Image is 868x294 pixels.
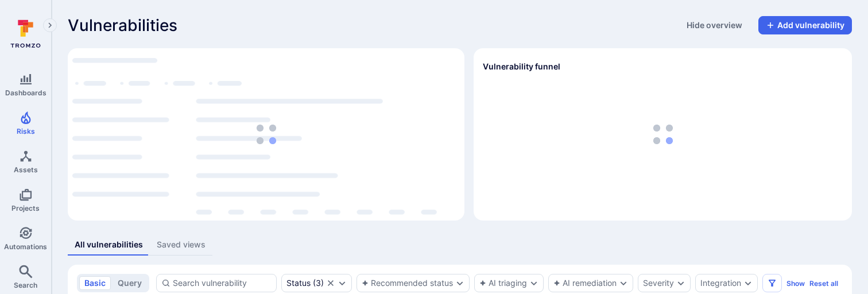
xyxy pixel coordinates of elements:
[257,125,276,144] img: Loading...
[483,61,560,72] h2: Vulnerability funnel
[362,278,453,288] button: Recommended status
[17,127,35,136] span: Risks
[46,21,54,30] i: Expand navigation menu
[72,53,460,216] div: loading spinner
[700,278,741,288] button: Integration
[11,204,40,212] span: Projects
[786,279,805,288] button: Show
[75,239,143,250] div: All vulnerabilities
[173,277,272,289] input: Search vulnerability
[286,278,311,288] div: Status
[529,278,538,288] button: Expand dropdown
[809,279,838,288] button: Reset all
[455,278,464,288] button: Expand dropdown
[743,278,753,288] button: Expand dropdown
[479,278,527,288] button: AI triaging
[68,48,464,220] div: Top integrations by vulnerabilities
[14,165,38,174] span: Assets
[338,278,347,288] button: Expand dropdown
[758,16,852,34] button: Add vulnerability
[113,276,147,290] button: query
[157,239,206,250] div: Saved views
[619,278,628,288] button: Expand dropdown
[326,278,335,288] button: Clear selection
[68,234,852,256] div: assets tabs
[676,278,685,288] button: Expand dropdown
[68,16,177,34] span: Vulnerabilities
[5,88,46,97] span: Dashboards
[553,278,617,288] button: AI remediation
[286,278,324,288] div: ( 3 )
[14,281,37,289] span: Search
[43,18,57,32] button: Expand navigation menu
[762,274,782,292] button: Filters
[643,278,674,288] button: Severity
[4,242,47,251] span: Automations
[79,276,111,290] button: basic
[286,278,324,288] button: Status(3)
[680,16,749,34] button: Hide overview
